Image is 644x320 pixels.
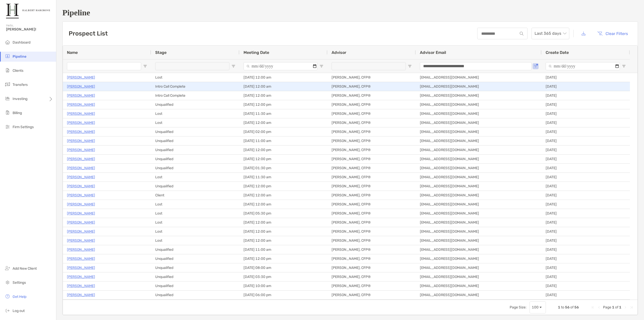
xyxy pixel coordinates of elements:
[542,100,630,109] div: [DATE]
[416,236,542,245] div: [EMAIL_ADDRESS][DOMAIN_NAME]
[67,292,95,298] p: [PERSON_NAME]
[542,236,630,245] div: [DATE]
[416,281,542,290] div: [EMAIL_ADDRESS][DOMAIN_NAME]
[328,100,416,109] div: [PERSON_NAME], CFP®
[13,40,30,45] span: Dashboard
[67,192,95,198] a: [PERSON_NAME]
[5,67,11,73] img: clients icon
[5,293,11,299] img: get-help icon
[239,118,328,127] div: [DATE] 12:00 am
[13,280,26,285] span: Settings
[67,111,95,117] a: [PERSON_NAME]
[629,305,633,309] div: Last Page
[416,209,542,218] div: [EMAIL_ADDRESS][DOMAIN_NAME]
[67,120,95,126] a: [PERSON_NAME]
[416,146,542,154] div: [EMAIL_ADDRESS][DOMAIN_NAME]
[542,263,630,272] div: [DATE]
[534,64,538,68] button: Open Filter Menu
[328,173,416,182] div: [PERSON_NAME], CFP®
[5,39,11,45] img: dashboard icon
[5,81,11,87] img: transfers icon
[520,32,524,35] img: input icon
[67,174,95,180] p: [PERSON_NAME]
[67,256,95,262] p: [PERSON_NAME]
[416,155,542,163] div: [EMAIL_ADDRESS][DOMAIN_NAME]
[416,191,542,200] div: [EMAIL_ADDRESS][DOMAIN_NAME]
[328,73,416,82] div: [PERSON_NAME], CFP®
[62,8,638,17] h1: Pipeline
[328,272,416,281] div: [PERSON_NAME], CFP®
[151,218,239,227] div: Lost
[416,263,542,272] div: [EMAIL_ADDRESS][DOMAIN_NAME]
[155,50,167,55] span: Stage
[239,82,328,91] div: [DATE] 12:00 am
[328,254,416,263] div: [PERSON_NAME], CFP®
[542,191,630,200] div: [DATE]
[612,305,614,309] span: 1
[67,50,78,55] span: Name
[542,73,630,82] div: [DATE]
[532,305,539,309] div: 100
[542,291,630,299] div: [DATE]
[328,191,416,200] div: [PERSON_NAME], CFP®
[619,305,621,309] span: 1
[328,281,416,290] div: [PERSON_NAME], CFP®
[5,124,11,130] img: firm-settings icon
[151,164,239,172] div: Unqualified
[328,127,416,136] div: [PERSON_NAME], CFP®
[416,272,542,281] div: [EMAIL_ADDRESS][DOMAIN_NAME]
[67,274,95,280] a: [PERSON_NAME]
[13,54,26,59] span: Pipeline
[67,265,95,271] a: [PERSON_NAME]
[239,164,328,172] div: [DATE] 01:30 pm
[67,138,95,144] a: [PERSON_NAME]
[67,283,95,289] p: [PERSON_NAME]
[319,64,324,68] button: Open Filter Menu
[239,155,328,163] div: [DATE] 12:00 pm
[151,118,239,127] div: Lost
[239,209,328,218] div: [DATE] 05:30 pm
[67,201,95,207] p: [PERSON_NAME]
[542,118,630,127] div: [DATE]
[328,263,416,272] div: [PERSON_NAME], CFP®
[239,173,328,182] div: [DATE] 11:30 am
[13,111,22,115] span: Billing
[13,83,28,87] span: Transfers
[67,165,95,171] a: [PERSON_NAME]
[570,305,574,309] span: of
[591,305,595,309] div: First Page
[67,210,95,217] a: [PERSON_NAME]
[151,209,239,218] div: Lost
[574,305,579,309] span: 56
[542,127,630,136] div: [DATE]
[151,272,239,281] div: Unqualified
[67,219,95,226] p: [PERSON_NAME]
[416,100,542,109] div: [EMAIL_ADDRESS][DOMAIN_NAME]
[328,118,416,127] div: [PERSON_NAME], CFP®
[239,191,328,200] div: [DATE] 12:00 am
[416,127,542,136] div: [EMAIL_ADDRESS][DOMAIN_NAME]
[623,305,627,309] div: Next Page
[328,82,416,91] div: [PERSON_NAME], CFP®
[416,218,542,227] div: [EMAIL_ADDRESS][DOMAIN_NAME]
[542,218,630,227] div: [DATE]
[67,246,95,253] p: [PERSON_NAME]
[239,272,328,281] div: [DATE] 03:30 pm
[542,146,630,154] div: [DATE]
[151,281,239,290] div: Unqualified
[67,156,95,162] a: [PERSON_NAME]
[5,53,11,59] img: pipeline icon
[328,291,416,299] div: [PERSON_NAME], CFP®
[151,73,239,82] div: Lost
[542,227,630,236] div: [DATE]
[6,2,50,20] img: Zoe Logo
[151,245,239,254] div: Unqualified
[239,146,328,154] div: [DATE] 12:00 pm
[542,182,630,191] div: [DATE]
[5,95,11,101] img: investing icon
[328,109,416,118] div: [PERSON_NAME], CFP®
[416,245,542,254] div: [EMAIL_ADDRESS][DOMAIN_NAME]
[416,227,542,236] div: [EMAIL_ADDRESS][DOMAIN_NAME]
